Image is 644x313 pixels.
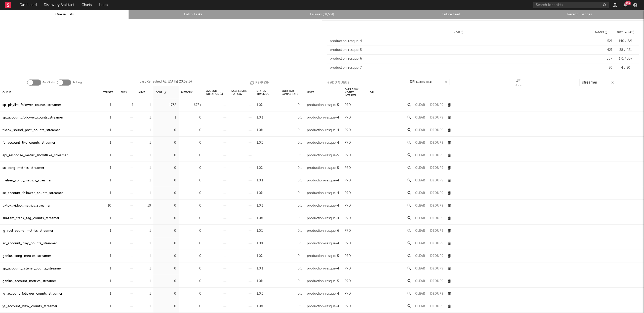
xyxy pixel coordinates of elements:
[103,87,113,98] div: Target
[430,179,443,182] button: Dedupe
[138,102,151,108] div: 1
[282,278,302,284] div: 0.1
[206,87,226,98] div: Avg Job Duration (s)
[156,87,166,98] div: Jobs
[282,115,302,121] div: 0.1
[103,165,111,171] div: 1
[103,127,111,133] div: 1
[330,48,587,53] div: production-resque-5
[430,254,443,258] button: Dedupe
[3,215,59,221] div: shazam_track_tag_counts_streamer
[181,241,201,247] div: 0
[138,203,151,209] div: 10
[3,140,55,146] a: fb_account_like_counts_streamer
[181,102,201,108] div: 678k
[3,152,68,159] a: api_response_metric_snowflake_streamer
[307,241,339,247] div: production-resque-4
[307,203,339,209] div: production-resque-4
[156,303,176,309] div: 0
[3,228,53,234] div: ig_reel_sound_metrics_streamer
[430,217,443,220] button: Dedupe
[615,39,636,44] div: 140 / 521
[103,253,111,259] div: 1
[3,87,11,98] div: Queue
[454,31,460,34] span: Host
[415,229,425,232] button: Clear
[103,203,111,209] div: 10
[181,178,201,184] div: 0
[156,266,176,272] div: 0
[307,87,314,98] div: Host
[345,203,351,209] div: P7D
[415,129,425,132] button: Clear
[282,127,302,133] div: 0.1
[345,215,351,221] div: P7D
[138,190,151,196] div: 1
[181,87,192,98] div: Memory
[3,127,60,133] div: tiktok_sound_post_counts_streamer
[430,103,443,107] button: Dedupe
[181,140,201,146] div: 0
[282,241,302,247] div: 0.1
[138,291,151,297] div: 1
[3,102,61,108] div: sp_playlist_follower_counts_streamer
[430,229,443,232] button: Dedupe
[156,140,176,146] div: 0
[257,102,263,108] div: 1.0%
[430,191,443,195] button: Dedupe
[282,266,302,272] div: 0.1
[345,241,351,247] div: P7D
[282,102,302,108] div: 0.1
[415,305,425,308] button: Clear
[282,190,302,196] div: 0.1
[103,178,111,184] div: 1
[181,152,201,159] div: 0
[103,140,111,146] div: 1
[138,228,151,234] div: 1
[257,291,263,297] div: 1.0%
[515,83,521,89] div: Jobs
[3,303,57,309] a: yt_account_view_counts_streamer
[615,56,636,61] div: 171 / 397
[156,152,176,159] div: 0
[3,115,63,121] div: sp_account_follower_counts_streamer
[307,215,339,221] div: production-resque-4
[3,266,62,272] div: sp_account_listener_counts_streamer
[625,1,631,5] div: 99 +
[138,241,151,247] div: 1
[140,79,192,86] div: Last Refreshed At: [DATE] 20:52:14
[257,278,263,284] div: 1.0%
[282,140,302,146] div: 0.1
[181,215,201,221] div: 0
[181,228,201,234] div: 0
[410,79,432,85] div: DRI
[103,303,111,309] div: 1
[257,215,263,221] div: 1.0%
[282,253,302,259] div: 0.1
[156,190,176,196] div: 0
[307,253,339,259] div: production-resque-5
[181,266,201,272] div: 0
[282,87,302,98] div: Job Stats Sample Rate
[257,228,263,234] div: 1.0%
[282,165,302,171] div: 0.1
[181,291,201,297] div: 0
[3,190,63,196] a: sc_account_follower_counts_streamer
[595,31,604,34] span: Target
[3,178,52,184] a: nielsen_song_metrics_streamer
[345,266,351,272] div: P7D
[307,291,339,297] div: production-resque-4
[3,203,51,209] a: tiktok_video_metrics_streamer
[43,80,55,86] label: Job Stats
[307,102,339,108] div: production-resque-5
[430,204,443,207] button: Dedupe
[518,12,641,18] a: Recent Changes
[430,267,443,270] button: Dedupe
[257,203,263,209] div: 1.0%
[327,79,349,86] button: + Add Queue
[257,127,263,133] div: 1.0%
[156,102,176,108] div: 1732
